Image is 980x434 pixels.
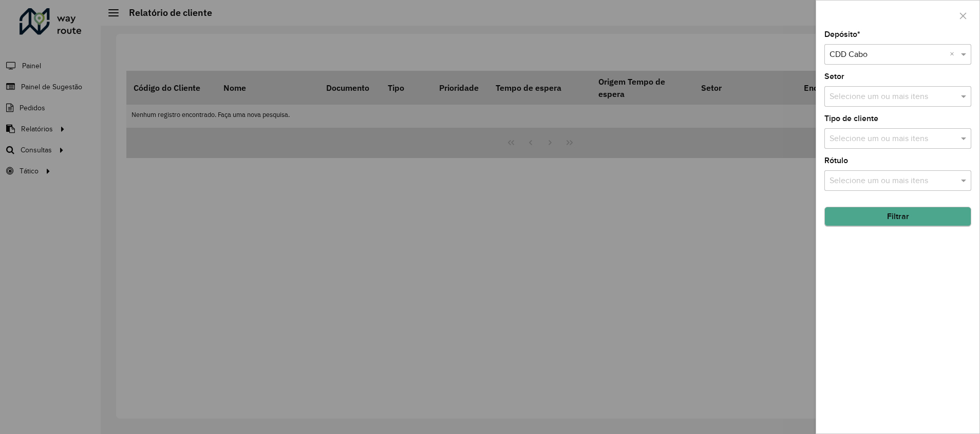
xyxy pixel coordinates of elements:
[824,70,844,83] label: Setor
[950,48,958,61] span: Clear all
[824,154,848,167] label: Rótulo
[824,28,860,41] label: Depósito
[824,112,878,125] label: Tipo de cliente
[824,207,971,226] button: Filtrar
